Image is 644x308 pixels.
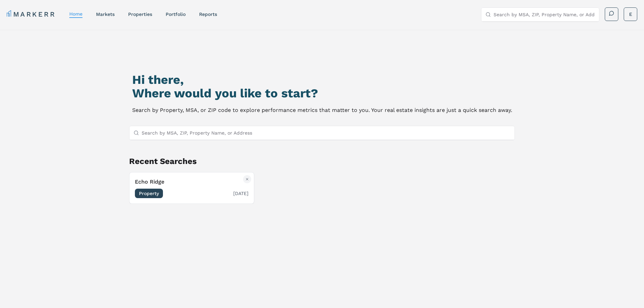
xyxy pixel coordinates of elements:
a: Portfolio [166,11,186,17]
a: MARKERR [7,9,56,19]
button: Remove Echo RidgeEcho RidgeProperty[DATE] [129,172,254,204]
span: [DATE] [233,190,248,197]
button: E [624,7,637,21]
h2: Recent Searches [129,156,515,167]
a: properties [128,11,152,17]
h3: Echo Ridge [135,178,248,186]
h1: Hi there, [132,73,512,87]
input: Search by MSA, ZIP, Property Name, or Address [494,8,595,21]
button: Remove Echo Ridge [243,175,251,183]
span: Property [135,189,163,198]
a: home [69,11,82,17]
a: reports [199,11,217,17]
h2: Where would you like to start? [132,87,512,100]
a: markets [96,11,115,17]
span: E [629,11,632,18]
input: Search by MSA, ZIP, Property Name, or Address [142,126,511,140]
p: Search by Property, MSA, or ZIP code to explore performance metrics that matter to you. Your real... [132,105,512,115]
